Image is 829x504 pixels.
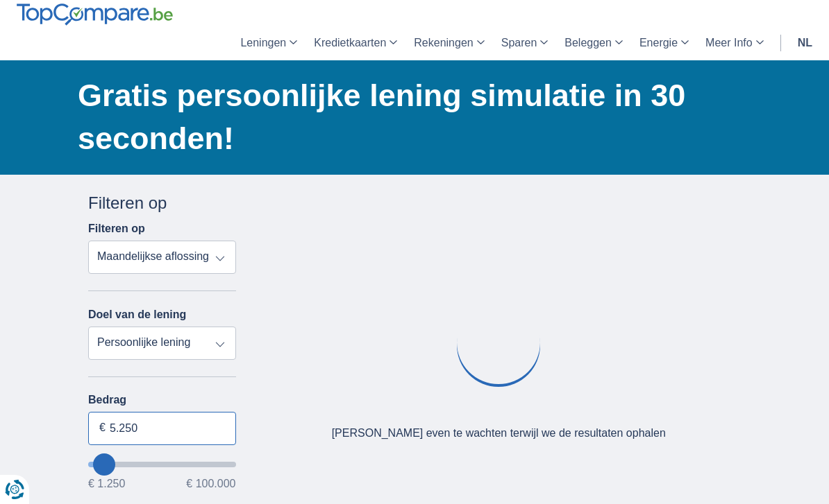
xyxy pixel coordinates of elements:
a: Energie [631,26,697,60]
a: Sparen [493,26,557,60]
a: Kredietkaarten [305,26,405,60]
img: TopCompare [17,3,173,26]
label: Doel van de lening [88,309,186,321]
span: € 1.250 [88,478,125,489]
label: Filteren op [88,223,145,235]
a: Meer Info [697,26,772,60]
a: Beleggen [556,26,631,60]
a: nl [789,26,821,60]
h1: Gratis persoonlijke lening simulatie in 30 seconden! [78,74,741,160]
a: Rekeningen [405,26,492,60]
input: wantToBorrow [88,462,236,467]
div: [PERSON_NAME] even te wachten terwijl we de resultaten ophalen [332,426,666,442]
label: Bedrag [88,394,236,406]
a: Leningen [232,26,305,60]
div: Filteren op [88,191,236,215]
span: € [99,420,106,436]
span: € 100.000 [186,478,235,489]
